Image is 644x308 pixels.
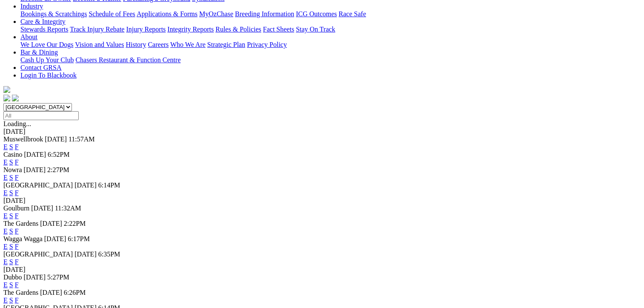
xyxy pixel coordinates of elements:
[137,10,197,17] a: Applications & Forms
[247,41,287,48] a: Privacy Policy
[55,204,81,212] span: 11:32AM
[3,86,10,93] img: logo-grsa-white.png
[98,250,120,258] span: 6:35PM
[3,227,8,235] a: E
[3,296,8,304] a: E
[47,166,69,173] span: 2:27PM
[3,250,73,258] span: [GEOGRAPHIC_DATA]
[3,120,31,127] span: Loading...
[20,10,641,18] div: Industry
[3,266,641,273] div: [DATE]
[24,166,46,173] span: [DATE]
[15,281,19,288] a: F
[296,26,335,33] a: Stay On Track
[69,135,95,143] span: 11:57AM
[3,235,43,242] span: Wagga Wagga
[3,197,641,204] div: [DATE]
[24,151,46,158] span: [DATE]
[15,143,19,150] a: F
[3,143,8,150] a: E
[48,151,70,158] span: 6:52PM
[170,41,206,48] a: Who We Are
[74,250,97,258] span: [DATE]
[3,189,8,196] a: E
[3,135,43,143] span: Muswellbrook
[44,235,66,242] span: [DATE]
[3,181,73,189] span: [GEOGRAPHIC_DATA]
[3,128,641,135] div: [DATE]
[74,181,97,189] span: [DATE]
[9,296,13,304] a: S
[12,95,19,101] img: twitter.svg
[31,204,53,212] span: [DATE]
[40,220,62,227] span: [DATE]
[20,72,77,79] a: Login To Blackbook
[207,41,245,48] a: Strategic Plan
[24,273,46,281] span: [DATE]
[215,26,261,33] a: Rules & Policies
[148,41,169,48] a: Careers
[15,158,19,166] a: F
[9,281,13,288] a: S
[45,135,67,143] span: [DATE]
[9,243,13,250] a: S
[126,41,146,48] a: History
[75,56,180,63] a: Chasers Restaurant & Function Centre
[20,41,73,48] a: We Love Our Dogs
[3,111,79,120] input: Select date
[20,3,43,10] a: Industry
[3,220,38,227] span: The Gardens
[3,258,8,265] a: E
[126,26,166,33] a: Injury Reports
[3,95,10,101] img: facebook.svg
[40,289,62,296] span: [DATE]
[3,243,8,250] a: E
[68,235,90,242] span: 6:17PM
[20,49,58,56] a: Bar & Dining
[3,281,8,288] a: E
[20,41,641,49] div: About
[3,158,8,166] a: E
[3,166,22,173] span: Nowra
[3,273,22,281] span: Dubbo
[20,10,87,17] a: Bookings & Scratchings
[15,189,19,196] a: F
[235,10,294,17] a: Breeding Information
[3,174,8,181] a: E
[15,258,19,265] a: F
[20,56,641,64] div: Bar & Dining
[20,33,37,40] a: About
[20,18,66,25] a: Care & Integrity
[3,151,22,158] span: Casino
[9,258,13,265] a: S
[64,289,86,296] span: 6:26PM
[89,10,135,17] a: Schedule of Fees
[20,26,68,33] a: Stewards Reports
[338,10,366,17] a: Race Safe
[20,56,74,63] a: Cash Up Your Club
[9,143,13,150] a: S
[15,227,19,235] a: F
[15,212,19,219] a: F
[15,243,19,250] a: F
[9,174,13,181] a: S
[47,273,69,281] span: 5:27PM
[15,174,19,181] a: F
[3,289,38,296] span: The Gardens
[20,26,641,33] div: Care & Integrity
[3,204,29,212] span: Goulburn
[9,158,13,166] a: S
[9,227,13,235] a: S
[3,212,8,219] a: E
[98,181,120,189] span: 6:14PM
[64,220,86,227] span: 2:22PM
[263,26,294,33] a: Fact Sheets
[9,189,13,196] a: S
[70,26,124,33] a: Track Injury Rebate
[20,64,61,71] a: Contact GRSA
[15,296,19,304] a: F
[167,26,214,33] a: Integrity Reports
[296,10,337,17] a: ICG Outcomes
[199,10,233,17] a: MyOzChase
[75,41,124,48] a: Vision and Values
